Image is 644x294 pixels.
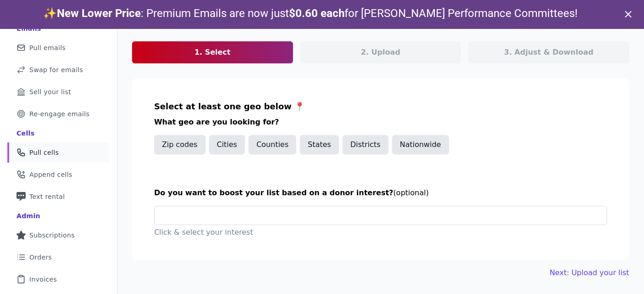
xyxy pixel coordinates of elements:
span: Orders [29,253,52,262]
span: (optional) [394,188,429,197]
button: Zip codes [154,135,205,154]
p: 2. Upload [361,47,400,58]
a: Re-engage emails [7,104,110,124]
a: Text rental [7,187,110,207]
h3: What geo are you looking for? [154,117,607,128]
span: Sell your list [29,87,71,96]
span: Swap for emails [29,65,83,74]
p: Click & select your interest [154,227,607,238]
a: Pull cells [7,142,110,163]
a: Swap for emails [7,60,110,80]
p: 1. Select [194,47,231,58]
a: Invoices [7,269,110,289]
span: Append cells [29,170,72,179]
span: Text rental [29,192,65,201]
span: Select at least one geo below 📍 [154,102,305,111]
button: Nationwide [392,135,449,154]
a: Append cells [7,164,110,185]
span: Do you want to boost your list based on a donor interest? [154,188,394,197]
a: Orders [7,247,110,267]
button: Cities [209,135,245,154]
a: 1. Select [132,41,293,63]
a: Sell your list [7,82,110,102]
button: Next: Upload your list [550,267,629,278]
div: Admin [17,211,40,220]
button: States [300,135,339,154]
span: Re-engage emails [29,109,89,119]
button: Counties [249,135,296,154]
span: Invoices [29,275,57,284]
button: Districts [343,135,389,154]
span: Subscriptions [29,231,75,240]
p: 3. Adjust & Download [504,47,594,58]
div: Cells [17,129,34,138]
a: Subscriptions [7,225,110,245]
a: Pull emails [7,38,110,58]
span: Pull cells [29,148,59,157]
span: Pull emails [29,43,66,52]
